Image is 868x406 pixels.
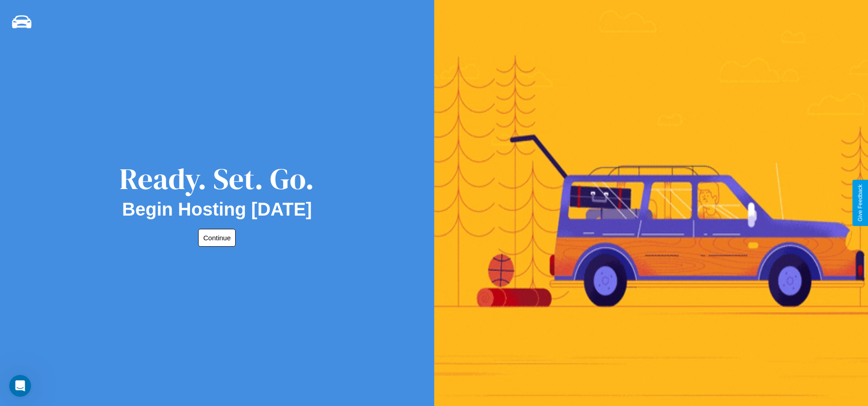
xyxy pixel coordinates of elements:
div: Give Feedback [857,184,863,222]
iframe: Intercom live chat [9,375,31,397]
div: Ready. Set. Go. [119,158,314,199]
button: Continue [198,229,236,247]
h2: Begin Hosting [DATE] [122,199,312,220]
